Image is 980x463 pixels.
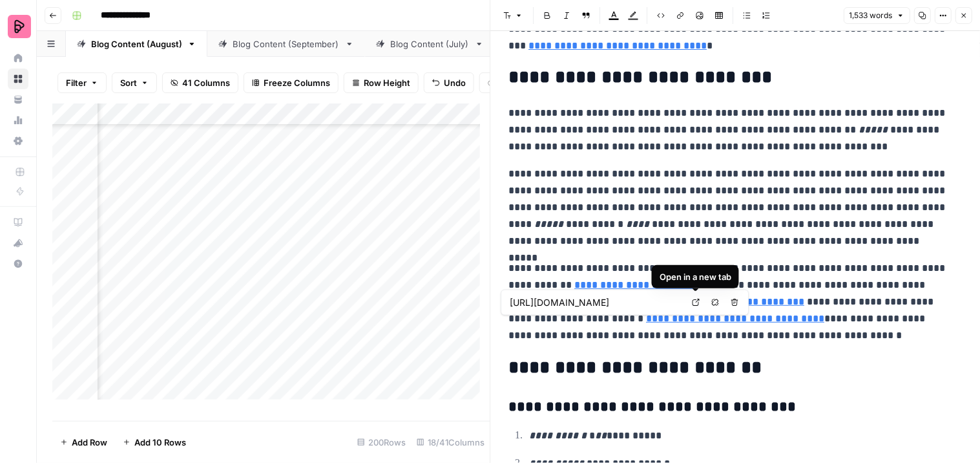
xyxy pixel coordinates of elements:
button: Add 10 Rows [115,432,194,453]
a: Blog Content (September) [207,31,365,57]
a: Blog Content (July) [365,31,495,57]
a: Home [8,48,28,69]
button: Row Height [344,72,419,93]
div: Blog Content (September) [233,38,340,50]
span: Undo [444,76,466,89]
button: Help + Support [8,253,28,274]
a: Settings [8,131,28,151]
span: 41 Columns [182,76,230,89]
button: 1,533 words [844,7,910,24]
button: Workspace: Preply [8,10,28,43]
a: Usage [8,110,28,131]
span: Add Row [72,436,107,449]
button: Add Row [52,432,115,453]
span: Row Height [364,76,410,89]
div: Blog Content (August) [91,38,182,50]
span: Freeze Columns [264,76,330,89]
div: Blog Content (July) [390,38,470,50]
span: 1,533 words [850,10,893,21]
span: Filter [66,76,87,89]
div: 200 Rows [352,432,412,453]
a: Your Data [8,89,28,110]
span: Add 10 Rows [134,436,186,449]
button: Filter [57,72,107,93]
div: What's new? [8,233,28,253]
img: Preply Logo [8,15,31,38]
a: AirOps Academy [8,212,28,233]
a: Blog Content (August) [66,31,207,57]
span: Sort [120,76,137,89]
button: What's new? [8,233,28,253]
button: 41 Columns [162,72,238,93]
div: Open in a new tab [660,270,731,283]
button: Freeze Columns [244,72,339,93]
div: 18/41 Columns [412,432,490,453]
button: Undo [424,72,474,93]
button: Sort [112,72,157,93]
a: Browse [8,69,28,89]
